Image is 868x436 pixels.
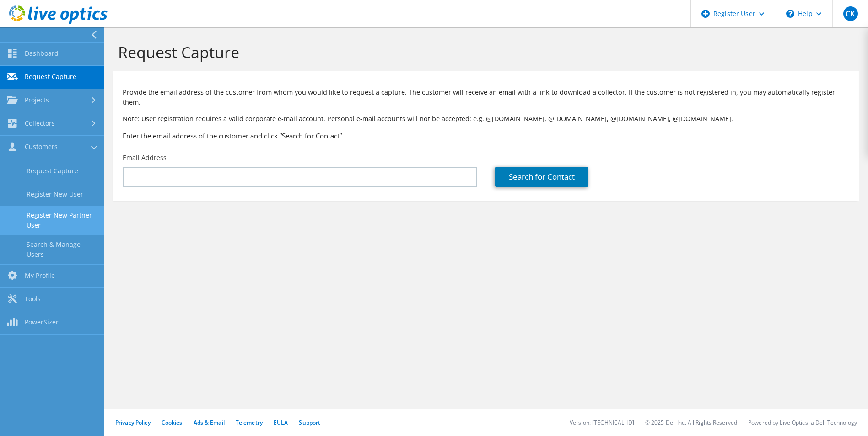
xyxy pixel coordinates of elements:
a: Privacy Policy [115,419,151,426]
li: Powered by Live Optics, a Dell Technology [748,419,857,426]
a: Support [299,419,320,426]
svg: \n [786,10,794,18]
li: Version: [TECHNICAL_ID] [570,419,634,426]
h1: Request Capture [118,43,850,62]
a: EULA [274,419,288,426]
a: Cookies [162,419,183,426]
p: Provide the email address of the customer from whom you would like to request a capture. The cust... [123,87,850,107]
a: Ads & Email [194,419,225,426]
li: © 2025 Dell Inc. All Rights Reserved [645,419,737,426]
span: CK [843,6,858,21]
a: Telemetry [236,419,263,426]
a: Search for Contact [495,167,588,187]
h3: Enter the email address of the customer and click “Search for Contact”. [123,131,850,141]
label: Email Address [123,153,167,162]
p: Note: User registration requires a valid corporate e-mail account. Personal e-mail accounts will ... [123,114,850,124]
